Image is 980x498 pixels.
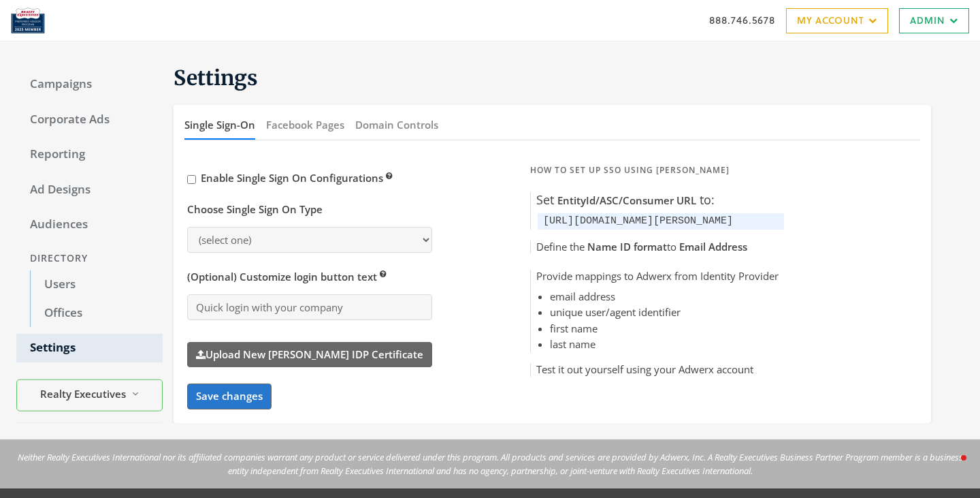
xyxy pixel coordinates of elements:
a: Admin [899,8,969,33]
iframe: Intercom live chat [934,452,966,484]
h5: Provide mappings to Adwerx from Identity Provider [531,270,784,283]
li: unique user/agent identifier [550,305,779,320]
li: email address [550,289,779,305]
li: first name [550,321,779,337]
a: Audiences [16,211,163,239]
a: Corporate Ads [16,106,163,134]
input: Enable Single Sign On Configurations [187,175,196,184]
span: Name ID format [587,240,667,253]
a: Campaigns [16,70,163,99]
a: Ad Designs [16,176,163,204]
button: Facebook Pages [266,110,344,140]
div: Directory [16,246,163,271]
a: Offices [30,299,163,328]
h5: Define the to [531,240,784,254]
label: Upload New [PERSON_NAME] IDP Certificate [187,342,432,367]
a: Settings [16,334,163,362]
li: last name [550,337,779,352]
h5: Test it out yourself using your Adwerx account [531,363,784,377]
span: (Optional) Customize login button text [187,270,387,283]
h5: Set to: [531,192,784,208]
h5: How to Set Up SSO Using [PERSON_NAME] [530,165,784,176]
span: Realty Executives [40,386,126,402]
a: Users [30,270,163,299]
a: Reporting [16,140,163,169]
button: Single Sign-On [184,110,255,140]
span: EntityId/ASC/Consumer URL [557,193,696,207]
span: Enable Single Sign On Configurations [201,171,393,185]
a: 888.746.5678 [709,13,775,27]
button: Domain Controls [355,110,438,140]
img: Adwerx [11,3,45,37]
button: Realty Executives [16,379,163,411]
a: My Account [786,8,888,33]
button: Save changes [187,384,272,409]
span: Settings [174,65,258,91]
h5: Choose Single Sign On Type [187,203,323,217]
span: Email Address [679,240,747,253]
code: [URL][DOMAIN_NAME][PERSON_NAME] [543,215,733,227]
p: Neither Realty Executives International nor its affiliated companies warrant any product or servi... [11,450,969,478]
